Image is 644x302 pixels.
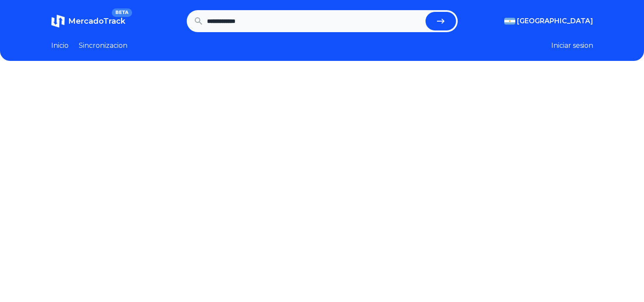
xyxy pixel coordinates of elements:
[51,14,65,28] img: MercadoTrack
[79,41,127,51] a: Sincronizacion
[504,18,515,25] img: Argentina
[51,41,69,51] a: Inicio
[551,41,593,51] button: Iniciar sesion
[517,16,593,26] span: [GEOGRAPHIC_DATA]
[51,14,125,28] a: MercadoTrackBETA
[68,16,125,26] span: MercadoTrack
[112,8,132,17] span: BETA
[504,16,593,26] button: [GEOGRAPHIC_DATA]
